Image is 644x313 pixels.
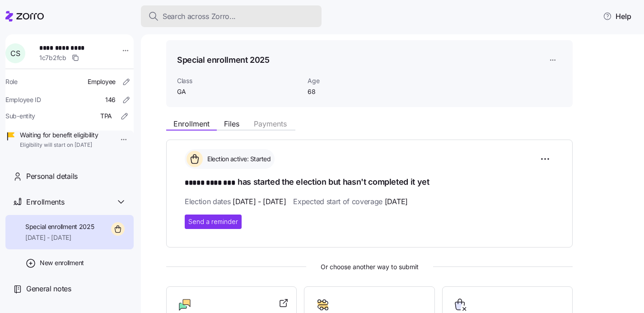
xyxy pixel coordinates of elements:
[20,141,98,149] span: Eligibility will start on [DATE]
[88,77,116,86] span: Employee
[20,131,98,140] span: Waiting for benefit eligibility
[293,196,407,207] span: Expected start of coverage
[205,154,271,164] span: Election active: Started
[385,196,408,207] span: [DATE]
[163,11,236,22] span: Search across Zorro...
[185,215,242,229] button: Send a reminder
[141,5,322,27] button: Search across Zorro...
[185,176,554,189] h1: has started the election but hasn't completed it yet
[308,87,398,96] span: 68
[177,54,270,65] h1: Special enrollment 2025
[26,171,78,182] span: Personal details
[100,112,112,121] span: TPA
[596,7,639,25] button: Help
[26,283,71,294] span: General notes
[25,222,94,231] span: Special enrollment 2025
[224,120,239,127] span: Files
[26,196,64,208] span: Enrollments
[10,50,20,57] span: C S
[5,95,41,104] span: Employee ID
[25,233,94,242] span: [DATE] - [DATE]
[105,95,116,104] span: 146
[233,196,286,207] span: [DATE] - [DATE]
[254,120,287,127] span: Payments
[166,262,573,272] span: Or choose another way to submit
[173,120,210,127] span: Enrollment
[177,87,300,96] span: GA
[308,76,398,85] span: Age
[603,11,631,22] span: Help
[5,77,18,86] span: Role
[39,53,66,62] span: 1c7b2fcb
[5,112,35,121] span: Sub-entity
[177,76,300,85] span: Class
[185,196,286,207] span: Election dates
[188,217,238,226] span: Send a reminder
[40,258,84,267] span: New enrollment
